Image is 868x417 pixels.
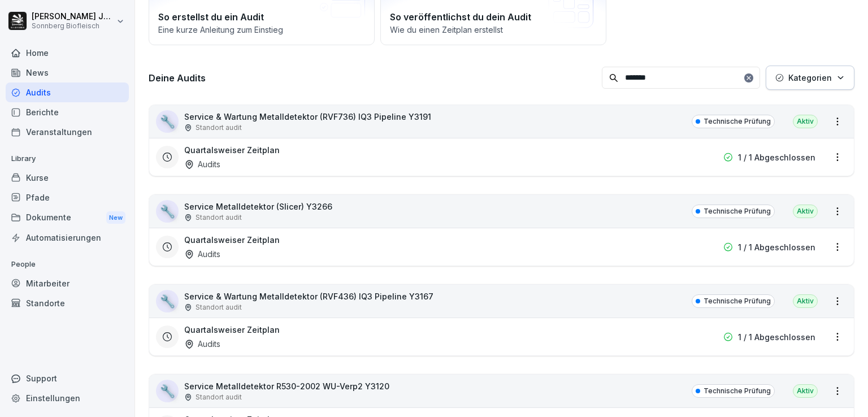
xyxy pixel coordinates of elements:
a: Home [6,43,129,63]
div: 🔧 [156,200,179,223]
div: Support [6,368,129,388]
div: Aktiv [793,294,818,308]
p: Service & Wartung Metalldetektor (RVF736) IQ3 Pipeline Y3191 [184,111,431,123]
p: Sonnberg Biofleisch [32,22,114,30]
div: Aktiv [793,384,818,398]
p: Service & Wartung Metalldetektor (RVF436) IQ3 Pipeline Y3167 [184,290,433,302]
p: Technische Prüfung [704,386,771,396]
div: 🔧 [156,290,179,312]
p: Wie du einen Zeitplan erstellst [390,24,597,36]
h3: Deine Audits [149,72,596,84]
a: Berichte [6,102,129,122]
p: Standort audit [196,212,242,223]
p: Technische Prüfung [704,206,771,216]
div: 🔧 [156,380,179,402]
a: Mitarbeiter [6,273,129,293]
p: Technische Prüfung [704,116,771,127]
p: Service Metalldetektor (Slicer) Y3266 [184,201,332,212]
a: Einstellungen [6,388,129,408]
p: Library [6,150,129,168]
button: Kategorien [766,66,854,90]
div: Audits [184,158,220,170]
h3: Quartalsweiser Zeitplan [184,234,280,246]
a: Audits [6,82,129,102]
div: Aktiv [793,115,818,128]
a: Pfade [6,188,129,207]
a: News [6,63,129,82]
div: Audits [184,248,220,260]
p: [PERSON_NAME] Jungmann [32,12,114,21]
div: 🔧 [156,110,179,133]
a: Veranstaltungen [6,122,129,142]
div: Aktiv [793,205,818,218]
div: Audits [184,338,220,350]
p: 1 / 1 Abgeschlossen [738,241,815,253]
p: Kategorien [788,72,832,84]
div: New [106,211,125,224]
p: Standort audit [196,392,242,402]
p: Standort audit [196,123,242,133]
p: Standort audit [196,302,242,312]
p: Technische Prüfung [704,296,771,306]
p: Eine kurze Anleitung zum Einstieg [158,24,365,36]
div: Dokumente [6,207,129,228]
h3: Quartalsweiser Zeitplan [184,144,280,156]
a: Kurse [6,168,129,188]
a: Automatisierungen [6,228,129,247]
h2: So erstellst du ein Audit [158,10,365,24]
h3: Quartalsweiser Zeitplan [184,324,280,336]
p: 1 / 1 Abgeschlossen [738,331,815,343]
a: Standorte [6,293,129,313]
p: 1 / 1 Abgeschlossen [738,151,815,163]
p: People [6,255,129,273]
a: DokumenteNew [6,207,129,228]
h2: So veröffentlichst du dein Audit [390,10,597,24]
p: Service Metalldetektor R530-2002 WU-Verp2 Y3120 [184,380,389,392]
